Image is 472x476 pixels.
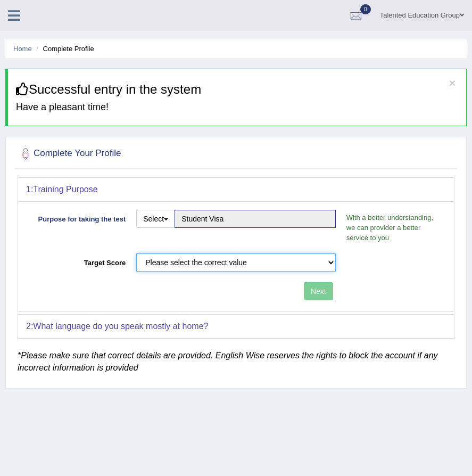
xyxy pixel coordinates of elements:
button: Select [136,210,175,228]
p: With a better understanding, we can provider a better service to you [341,212,446,243]
div: 2: [18,315,454,338]
a: Home [13,45,32,53]
li: Complete Profile [34,44,94,54]
button: × [449,77,456,88]
b: What language do you speak mostly at home? [33,322,208,331]
span: 0 [360,4,371,14]
h2: Complete Your Profile [18,146,288,162]
input: Please enter the purpose of taking the test [175,210,336,228]
label: Target Score [26,253,131,268]
h4: Have a pleasant time! [16,102,458,113]
label: Purpose for taking the test [26,210,131,224]
em: *Please make sure that correct details are provided. English Wise reserves the rights to block th... [18,351,438,373]
b: Training Purpose [33,185,97,194]
h3: Successful entry in the system [16,83,458,96]
div: 1: [18,178,454,201]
